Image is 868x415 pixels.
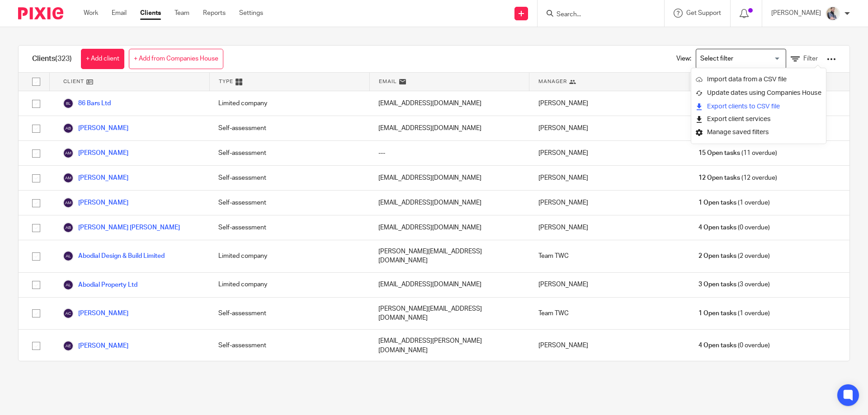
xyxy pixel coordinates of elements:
[698,149,777,158] span: (11 overdue)
[698,341,770,350] span: (0 overdue)
[529,240,689,272] div: Team TWC
[140,9,161,18] a: Clients
[538,78,567,85] span: Manager
[369,330,529,362] div: [EMAIL_ADDRESS][PERSON_NAME][DOMAIN_NAME]
[63,308,74,319] img: svg%3E
[686,10,721,16] span: Get Support
[239,9,263,18] a: Settings
[219,78,233,85] span: Type
[529,166,689,190] div: [PERSON_NAME]
[698,149,740,158] span: 15 Open tasks
[129,49,223,69] a: + Add from Companies House
[663,46,836,72] div: View:
[18,7,63,19] img: Pixie
[696,73,821,86] a: Import data from a CSV file
[698,280,736,289] span: 3 Open tasks
[55,55,72,62] span: (323)
[696,113,771,126] button: Export client services
[63,123,74,134] img: svg%3E
[529,215,689,240] div: [PERSON_NAME]
[63,148,74,159] img: svg%3E
[529,273,689,297] div: [PERSON_NAME]
[696,126,821,139] a: Manage saved filters
[209,166,369,190] div: Self-assessment
[112,9,127,18] a: Email
[369,116,529,140] div: [EMAIL_ADDRESS][DOMAIN_NAME]
[63,340,74,351] img: svg%3E
[529,298,689,330] div: Team TWC
[556,11,637,19] input: Search
[209,330,369,362] div: Self-assessment
[369,191,529,215] div: [EMAIL_ADDRESS][DOMAIN_NAME]
[696,100,821,113] a: Export clients to CSV file
[63,251,74,261] img: svg%3E
[697,51,781,67] input: Search for option
[698,309,736,318] span: 1 Open tasks
[369,298,529,330] div: [PERSON_NAME][EMAIL_ADDRESS][DOMAIN_NAME]
[698,252,736,261] span: 2 Open tasks
[698,198,770,207] span: (1 overdue)
[698,173,777,182] span: (12 overdue)
[698,309,770,318] span: (1 overdue)
[84,9,98,18] a: Work
[209,215,369,240] div: Self-assessment
[209,91,369,116] div: Limited company
[696,86,821,100] a: Update dates using Companies House
[63,148,128,159] a: [PERSON_NAME]
[529,191,689,215] div: [PERSON_NAME]
[698,280,770,289] span: (3 overdue)
[696,49,786,69] div: Search for option
[81,49,124,69] a: + Add client
[63,173,74,183] img: svg%3E
[698,223,736,232] span: 4 Open tasks
[63,251,165,261] a: Abodial Design & Build Limited
[175,9,189,18] a: Team
[369,215,529,240] div: [EMAIL_ADDRESS][DOMAIN_NAME]
[63,280,137,290] a: Abodial Property Ltd
[698,198,736,207] span: 1 Open tasks
[63,173,128,183] a: [PERSON_NAME]
[32,54,72,64] h1: Clients
[209,240,369,272] div: Limited company
[529,141,689,165] div: [PERSON_NAME]
[209,298,369,330] div: Self-assessment
[203,9,226,18] a: Reports
[529,330,689,362] div: [PERSON_NAME]
[63,308,128,319] a: [PERSON_NAME]
[369,273,529,297] div: [EMAIL_ADDRESS][DOMAIN_NAME]
[63,222,180,233] a: [PERSON_NAME] [PERSON_NAME]
[803,56,818,62] span: Filter
[698,223,770,232] span: (0 overdue)
[63,98,74,109] img: svg%3E
[209,273,369,297] div: Limited company
[63,197,74,208] img: svg%3E
[369,240,529,272] div: [PERSON_NAME][EMAIL_ADDRESS][DOMAIN_NAME]
[529,116,689,140] div: [PERSON_NAME]
[209,141,369,165] div: Self-assessment
[63,123,128,134] a: [PERSON_NAME]
[63,197,128,208] a: [PERSON_NAME]
[698,252,770,261] span: (2 overdue)
[698,341,736,350] span: 4 Open tasks
[63,222,74,233] img: svg%3E
[369,166,529,190] div: [EMAIL_ADDRESS][DOMAIN_NAME]
[379,78,397,85] span: Email
[209,116,369,140] div: Self-assessment
[529,91,689,116] div: [PERSON_NAME]
[63,280,74,290] img: svg%3E
[369,141,529,165] div: ---
[369,91,529,116] div: [EMAIL_ADDRESS][DOMAIN_NAME]
[28,73,45,90] input: Select all
[826,6,840,21] img: Pixie%2002.jpg
[209,191,369,215] div: Self-assessment
[771,9,821,18] p: [PERSON_NAME]
[63,340,128,351] a: [PERSON_NAME]
[698,173,740,182] span: 12 Open tasks
[63,98,111,109] a: 86 Bars Ltd
[63,78,84,85] span: Client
